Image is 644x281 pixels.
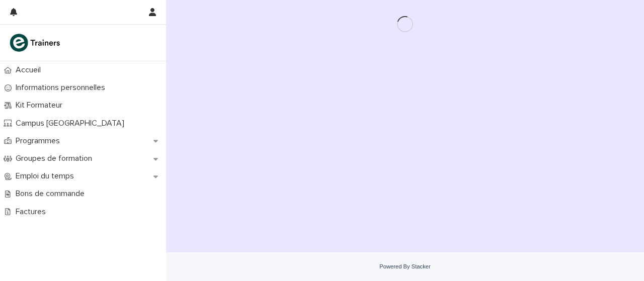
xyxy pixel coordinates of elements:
[12,101,70,110] p: Kit Formateur
[12,83,113,92] p: Informations personnelles
[379,263,430,269] a: Powered By Stacker
[12,207,54,217] p: Factures
[12,171,82,181] p: Emploi du temps
[12,119,132,128] p: Campus [GEOGRAPHIC_DATA]
[12,154,100,163] p: Groupes de formation
[12,65,49,75] p: Accueil
[12,189,93,199] p: Bons de commande
[8,33,63,53] img: K0CqGN7SDeD6s4JG8KQk
[12,136,68,146] p: Programmes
